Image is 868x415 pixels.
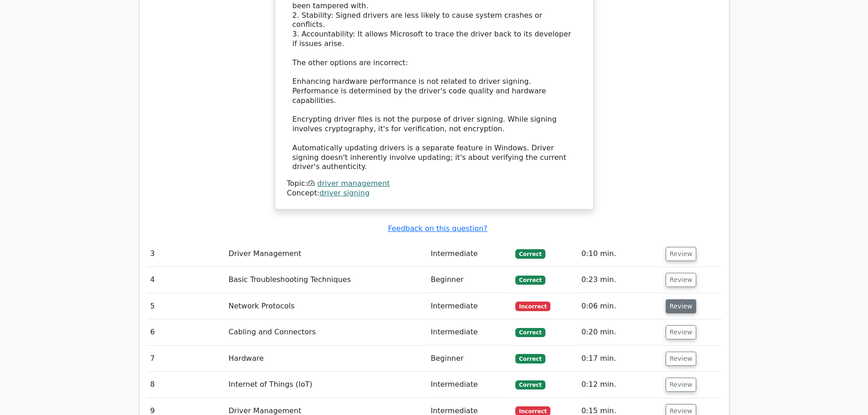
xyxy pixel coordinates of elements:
[666,325,697,339] button: Review
[147,372,225,398] td: 8
[578,346,662,372] td: 0:17 min.
[666,378,697,392] button: Review
[578,241,662,267] td: 0:10 min.
[225,293,427,319] td: Network Protocols
[388,224,487,233] a: Feedback on this question?
[225,241,427,267] td: Driver Management
[515,380,545,389] span: Correct
[427,293,512,319] td: Intermediate
[427,372,512,398] td: Intermediate
[578,293,662,319] td: 0:06 min.
[515,328,545,337] span: Correct
[287,179,581,189] div: Topic:
[578,267,662,293] td: 0:23 min.
[666,273,697,287] button: Review
[225,372,427,398] td: Internet of Things (IoT)
[427,346,512,372] td: Beginner
[225,319,427,345] td: Cabling and Connectors
[287,189,581,198] div: Concept:
[515,354,545,363] span: Correct
[427,241,512,267] td: Intermediate
[515,249,545,258] span: Correct
[225,346,427,372] td: Hardware
[427,319,512,345] td: Intermediate
[578,372,662,398] td: 0:12 min.
[147,346,225,372] td: 7
[147,319,225,345] td: 6
[666,247,697,261] button: Review
[317,179,390,188] a: driver management
[147,241,225,267] td: 3
[515,276,545,285] span: Correct
[225,267,427,293] td: Basic Troubleshooting Techniques
[578,319,662,345] td: 0:20 min.
[427,267,512,293] td: Beginner
[666,299,697,313] button: Review
[515,302,550,311] span: Incorrect
[319,189,370,197] a: driver signing
[666,352,697,366] button: Review
[147,267,225,293] td: 4
[147,293,225,319] td: 5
